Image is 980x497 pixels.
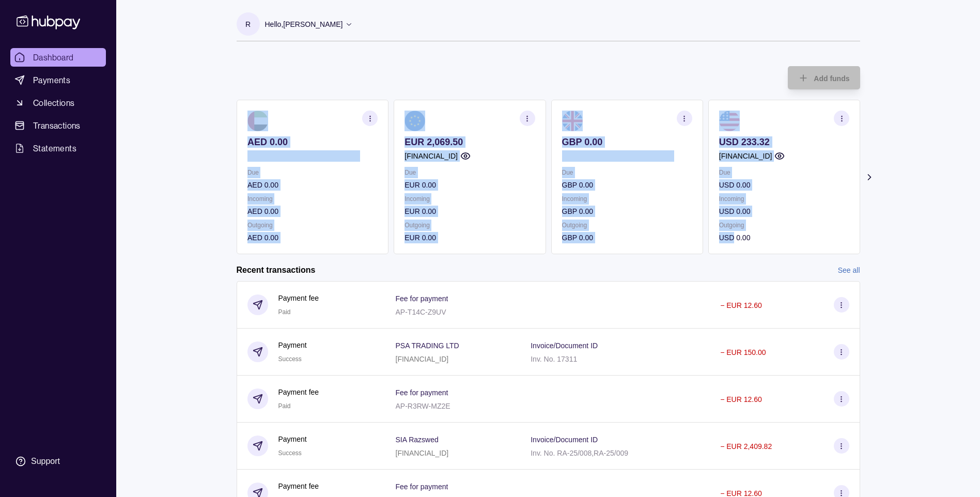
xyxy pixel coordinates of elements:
span: Payments [33,74,70,86]
p: AP-R3RW-MZ2E [396,402,450,410]
p: Payment [278,339,307,351]
span: Paid [278,308,291,316]
p: Incoming [719,193,849,205]
p: Inv. No. 17311 [531,355,577,363]
p: − EUR 2,409.82 [720,442,772,451]
p: Fee for payment [396,389,448,397]
p: AED 0.00 [247,136,378,148]
p: AED 0.00 [247,206,378,217]
p: Incoming [562,193,692,205]
p: Payment fee [278,386,319,398]
p: R [245,19,251,30]
span: Add funds [814,74,849,83]
p: Due [247,167,378,178]
p: Due [562,167,692,178]
p: Fee for payment [396,483,448,491]
p: GBP 0.00 [562,232,692,243]
p: GBP 0.00 [562,136,692,148]
p: USD 0.00 [719,179,849,191]
p: Payment fee [278,292,319,304]
p: − EUR 12.60 [720,395,762,403]
p: Outgoing [405,220,535,231]
p: EUR 0.00 [405,232,535,243]
img: ae [247,111,268,131]
span: Success [278,355,302,363]
span: Paid [278,402,291,410]
p: Payment fee [278,480,319,492]
p: Incoming [405,193,535,205]
p: [FINANCIAL_ID] [396,355,449,363]
p: USD 233.32 [719,136,849,148]
p: Outgoing [562,220,692,231]
p: EUR 0.00 [405,206,535,217]
p: − EUR 150.00 [720,348,766,356]
p: Due [405,167,535,178]
p: Fee for payment [396,294,448,303]
p: Inv. No. RA-25/008,RA-25/009 [531,449,628,457]
a: Support [10,451,106,472]
span: Transactions [33,119,81,132]
p: AED 0.00 [247,179,378,191]
span: Success [278,449,302,457]
a: Statements [10,139,106,158]
p: USD 0.00 [719,232,849,243]
button: Add funds [788,66,860,89]
p: AP-T14C-Z9UV [396,308,446,316]
span: Statements [33,142,76,154]
a: Collections [10,94,106,112]
a: Transactions [10,116,106,135]
p: Due [719,167,849,178]
a: Payments [10,71,106,89]
span: Collections [33,97,74,109]
p: − EUR 12.60 [720,301,762,309]
p: [FINANCIAL_ID] [405,150,458,162]
img: eu [405,111,425,131]
p: SIA Razswed [396,436,439,444]
p: EUR 0.00 [405,179,535,191]
a: Dashboard [10,48,106,67]
div: Support [31,456,60,467]
p: GBP 0.00 [562,206,692,217]
p: GBP 0.00 [562,179,692,191]
a: See all [838,265,860,276]
p: AED 0.00 [247,232,378,243]
p: Payment [278,433,307,445]
p: Outgoing [719,220,849,231]
p: PSA TRADING LTD [396,341,459,350]
p: Incoming [247,193,378,205]
p: EUR 2,069.50 [405,136,535,148]
p: Hello, [PERSON_NAME] [265,19,343,30]
img: us [719,111,739,131]
p: Outgoing [247,220,378,231]
p: Invoice/Document ID [531,436,598,444]
span: Dashboard [33,51,74,64]
p: [FINANCIAL_ID] [396,449,449,457]
img: gb [562,111,582,131]
p: [FINANCIAL_ID] [719,150,772,162]
p: Invoice/Document ID [531,341,598,350]
h2: Recent transactions [237,265,316,276]
p: USD 0.00 [719,206,849,217]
